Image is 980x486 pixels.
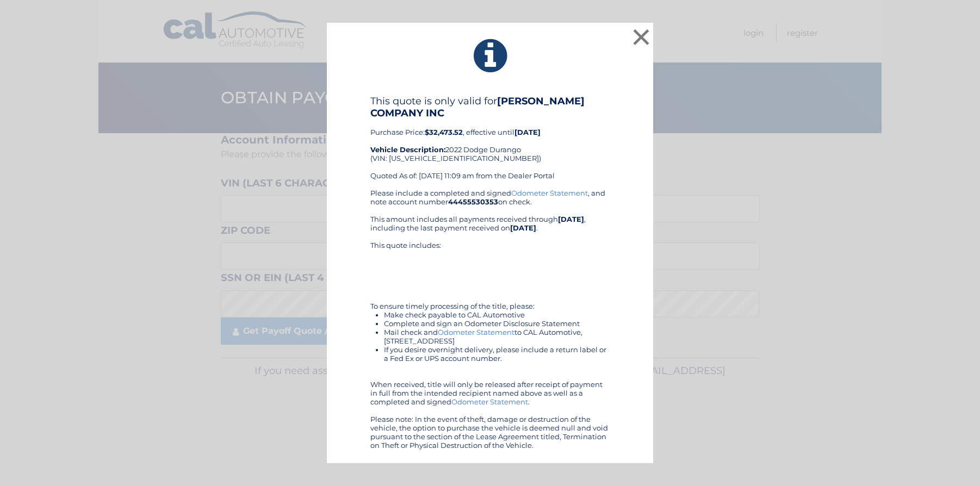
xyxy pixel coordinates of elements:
a: Odometer Statement [438,328,514,337]
a: Odometer Statement [451,397,528,406]
b: [DATE] [510,223,536,232]
b: [PERSON_NAME] COMPANY INC [370,95,585,119]
a: Odometer Statement [511,189,588,197]
div: Purchase Price: , effective until 2022 Dodge Durango (VIN: [US_VEHICLE_IDENTIFICATION_NUMBER]) Qu... [370,95,610,189]
li: Complete and sign an Odometer Disclosure Statement [384,319,610,328]
li: Make check payable to CAL Automotive [384,310,610,319]
b: $32,473.52 [425,128,463,136]
li: Mail check and to CAL Automotive, [STREET_ADDRESS] [384,328,610,345]
b: 44455530353 [448,197,498,206]
li: If you desire overnight delivery, please include a return label or a Fed Ex or UPS account number. [384,345,610,363]
h4: This quote is only valid for [370,95,610,119]
button: × [630,26,652,48]
div: Please include a completed and signed , and note account number on check. This amount includes al... [370,189,610,450]
b: [DATE] [514,128,541,136]
strong: Vehicle Description: [370,145,445,154]
div: This quote includes: [370,241,610,276]
b: [DATE] [558,215,584,223]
